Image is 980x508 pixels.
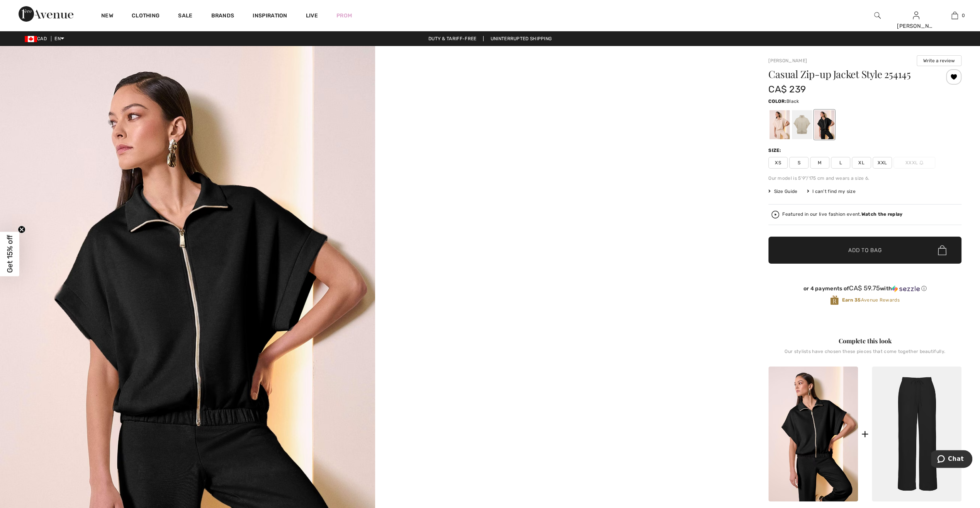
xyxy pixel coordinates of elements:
div: Black [814,110,834,139]
div: Complete this look [768,336,961,346]
img: Relaxed Full-Length Trousers Style 254209 [872,367,961,501]
h1: Casual Zip-up Jacket Style 254145 [768,69,929,79]
div: Featured in our live fashion event. [782,212,902,217]
img: Casual Zip-Up Jacket Style 254145 [768,367,858,501]
span: XXL [873,157,892,169]
span: EN [54,36,64,41]
a: New [101,12,113,20]
img: ring-m.svg [919,161,923,165]
div: Fawn [792,110,812,139]
span: 0 [962,12,965,19]
img: My Bag [951,11,958,20]
span: CA$ 239 [768,84,806,95]
iframe: Opens a widget where you can chat to one of our agents [931,450,972,469]
span: Size Guide [768,188,797,195]
span: S [789,157,808,169]
span: CA$ 59.75 [849,284,880,292]
button: Add to Bag [768,237,961,264]
div: Size: [768,147,783,154]
span: Add to Bag [848,246,881,254]
span: CAD [25,36,50,41]
img: 1ère Avenue [19,6,73,22]
span: Get 15% off [5,235,14,273]
div: Our model is 5'9"/175 cm and wears a size 6. [768,175,961,182]
img: My Info [913,11,919,20]
button: Close teaser [18,226,25,234]
button: Write a review [917,55,961,66]
img: Sezzle [892,285,920,292]
span: Avenue Rewards [842,297,899,303]
span: XS [768,157,788,169]
a: Sign In [913,12,919,19]
div: [PERSON_NAME] [897,22,935,30]
span: Black [786,99,799,104]
div: I can't find my size [807,188,855,195]
a: Clothing [132,12,160,20]
span: L [831,157,850,169]
a: Prom [336,12,352,20]
div: or 4 payments of with [768,285,961,292]
div: + [861,425,868,443]
span: Inspiration [253,12,287,20]
img: Bag.svg [938,245,946,255]
video: Your browser does not support the video tag. [375,46,750,234]
div: Our stylists have chosen these pieces that come together beautifully. [768,349,961,360]
img: Watch the replay [771,211,779,218]
strong: Watch the replay [861,211,903,217]
a: [PERSON_NAME] [768,58,807,63]
span: XXXL [893,157,935,169]
a: Sale [178,12,192,20]
strong: Earn 35 [842,297,861,303]
span: XL [852,157,871,169]
span: Color: [768,99,786,104]
a: Brands [211,12,234,20]
img: Avenue Rewards [830,295,839,305]
a: 0 [936,11,973,20]
div: Birch [769,110,790,139]
span: M [810,157,829,169]
img: Canadian Dollar [25,36,37,42]
img: search the website [874,11,881,20]
a: Live [306,12,318,20]
div: or 4 payments ofCA$ 59.75withSezzle Click to learn more about Sezzle [768,285,961,295]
